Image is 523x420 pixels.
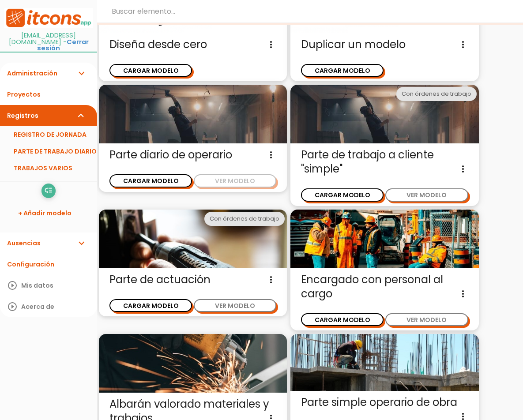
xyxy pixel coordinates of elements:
[290,85,478,143] img: partediariooperario.jpg
[290,210,478,268] img: encargado.jpg
[7,296,18,317] i: play_circle_outline
[76,232,87,254] i: expand_more
[4,8,93,28] img: itcons-logo
[385,313,468,326] button: VER MODELO
[109,37,276,52] span: Diseña desde cero
[109,148,276,162] span: Parte diario de operario
[7,275,18,296] i: play_circle_outline
[44,184,53,198] i: low_priority
[41,184,56,198] a: low_priority
[290,334,478,391] img: parte-operario-obra-simple.jpg
[301,37,468,52] span: Duplicar un modelo
[458,162,468,176] i: more_vert
[99,334,287,393] img: trabajos.jpg
[109,299,192,312] button: CARGAR MODELO
[396,87,477,101] div: Con órdenes de trabajo
[458,37,468,52] i: more_vert
[4,202,93,224] a: + Añadir modelo
[458,287,468,301] i: more_vert
[385,188,468,201] button: VER MODELO
[99,85,287,143] img: partediariooperario.jpg
[266,273,276,287] i: more_vert
[266,37,276,52] i: more_vert
[76,63,87,84] i: expand_more
[194,299,276,312] button: VER MODELO
[301,273,468,301] span: Encargado con personal al cargo
[301,313,384,326] button: CARGAR MODELO
[194,174,276,187] button: VER MODELO
[76,105,87,126] i: expand_more
[301,395,468,409] span: Parte simple operario de obra
[266,148,276,162] i: more_vert
[204,212,285,226] div: Con órdenes de trabajo
[301,148,468,176] span: Parte de trabajo a cliente "simple"
[301,64,384,77] button: CARGAR MODELO
[301,188,384,201] button: CARGAR MODELO
[109,273,276,287] span: Parte de actuación
[109,174,192,187] button: CARGAR MODELO
[37,37,89,53] a: Cerrar sesión
[99,210,287,268] img: actuacion.jpg
[109,64,192,77] button: CARGAR MODELO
